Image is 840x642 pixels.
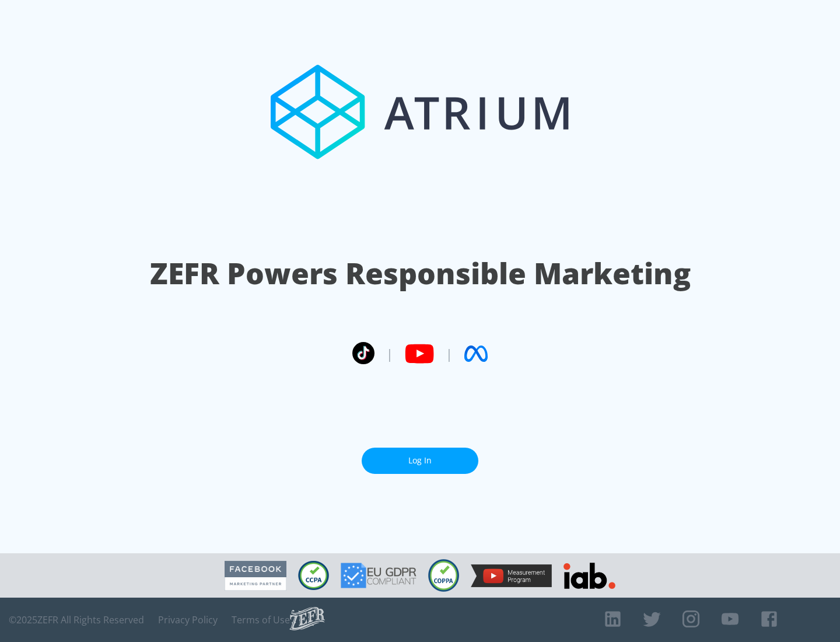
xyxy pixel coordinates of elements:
img: IAB [563,563,615,589]
img: CCPA Compliant [298,561,329,590]
img: COPPA Compliant [428,559,459,592]
span: | [446,345,453,362]
h1: ZEFR Powers Responsible Marketing [150,253,691,294]
img: YouTube Measurement Program [471,564,552,587]
img: GDPR Compliant [341,563,416,588]
span: © 2025 ZEFR All Rights Reserved [9,614,144,626]
img: Facebook Marketing Partner [225,561,286,591]
a: Privacy Policy [158,614,218,626]
a: Log In [362,448,478,474]
a: Terms of Use [232,614,290,626]
span: | [386,345,393,362]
